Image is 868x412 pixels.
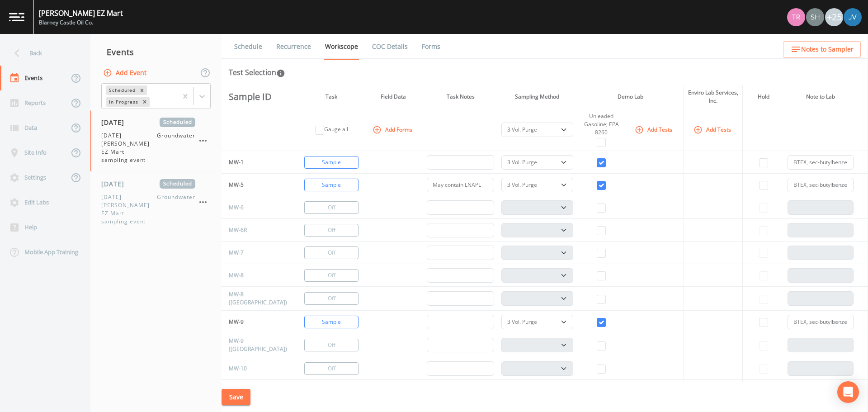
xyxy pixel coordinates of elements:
img: d880935ebd2e17e4df7e3e183e9934ef [844,8,862,26]
td: MW-9 [222,311,291,333]
th: Task [299,85,363,109]
img: logo [9,13,24,21]
span: [DATE] [PERSON_NAME] EZ Mart sampling event [101,132,157,164]
button: Off [304,201,359,214]
img: 726fd29fcef06c5d4d94ec3380ebb1a1 [806,8,824,26]
div: Events [90,41,222,63]
button: Off [304,362,359,375]
div: Scheduled [106,85,137,95]
button: Add Tests [633,122,676,137]
button: Off [304,292,359,305]
span: Scheduled [160,179,195,189]
div: Blarney Castle Oil Co. [39,19,123,27]
div: Travis Kirin [787,8,806,26]
td: MW-11 [222,380,291,403]
td: MW-10 [222,357,291,380]
th: Sample ID [222,85,291,109]
th: Field Data [363,85,423,109]
button: Save [222,389,250,406]
th: Note to Lab [784,85,857,109]
div: Remove In Progress [140,97,150,107]
label: Gauge all [324,125,348,133]
div: Unleaded Gasoline; EPA 8260 [581,112,622,137]
td: MW-7 [222,242,291,264]
a: [DATE]Scheduled[DATE] [PERSON_NAME] EZ Mart sampling eventGroundwater [90,172,222,233]
button: Sample [304,156,359,169]
th: Demo Lab [577,85,684,109]
td: MW-6R [222,219,291,242]
button: Add Tests [692,122,735,137]
span: Notes to Sampler [801,44,854,55]
button: Sample [304,316,359,328]
td: MW-6 [222,196,291,219]
div: Test Selection [229,67,285,78]
a: Forms [420,34,442,59]
a: Workscope [324,34,359,60]
th: Enviro Lab Services, Inc. [684,85,743,109]
span: Scheduled [160,118,195,127]
div: Open Intercom Messenger [837,381,859,403]
div: [PERSON_NAME] EZ Mart [39,8,123,19]
a: Schedule [233,34,264,59]
td: MW-8 ([GEOGRAPHIC_DATA]) [222,287,291,311]
svg: In this section you'll be able to select the analytical test to run, based on the media type, and... [276,69,285,78]
td: MW-9 ([GEOGRAPHIC_DATA]) [222,333,291,357]
button: Add Forms [371,122,416,137]
button: Off [304,269,359,282]
span: [DATE] [101,118,131,127]
td: MW-1 [222,151,291,174]
div: Remove Scheduled [137,85,147,95]
a: Recurrence [275,34,312,59]
th: Sampling Method [498,85,577,109]
button: Off [304,224,359,237]
th: Task Notes [423,85,498,109]
td: MW-8 [222,264,291,287]
button: Notes to Sampler [783,41,861,58]
td: MW-5 [222,174,291,196]
th: Hold [742,85,784,109]
div: In Progress [106,97,140,107]
button: Off [304,246,359,259]
a: [DATE]Scheduled[DATE] [PERSON_NAME] EZ Mart sampling eventGroundwater [90,110,222,172]
div: +25 [825,8,843,26]
span: [DATE] [PERSON_NAME] EZ Mart sampling event [101,193,157,226]
button: Add Event [101,65,150,81]
a: COC Details [371,34,409,59]
div: shaynee@enviro-britesolutions.com [806,8,825,26]
button: Off [304,339,359,351]
span: [DATE] [101,179,131,189]
button: Sample [304,179,359,191]
img: 939099765a07141c2f55256aeaad4ea5 [787,8,805,26]
span: Groundwater [157,132,195,164]
span: Groundwater [157,193,195,226]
